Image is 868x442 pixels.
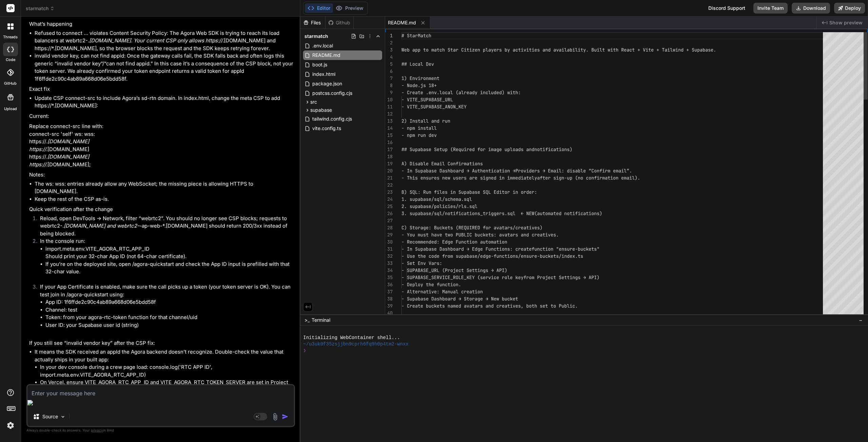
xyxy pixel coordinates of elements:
[524,274,599,280] span: from Project Settings → API)
[834,3,865,14] button: Deploy
[385,196,393,203] div: 24
[62,223,139,229] em: .[DOMAIN_NAME] and webrtc2-
[385,224,393,231] div: 28
[312,80,343,88] span: package.json
[385,132,393,139] div: 15
[401,260,442,266] span: - Set Env Vars:
[60,414,66,420] img: Pick Models
[40,363,294,379] li: In your dev console during a crew page load: console.log('RTC APP ID', import.meta.env.VITE_AGORA...
[385,32,393,39] div: 1
[385,189,393,196] div: 23
[401,289,483,295] span: - Alternative: Manual creation
[45,298,294,306] li: App ID: 1f6ffde2c90c4ab89a668d06e5bdd58f
[3,34,18,40] label: threads
[385,118,393,125] div: 13
[29,171,294,179] p: Notes:
[385,75,393,82] div: 7
[35,283,294,337] li: If your App Certificate is enabled, make sure the call picks up a token (your token server is OK)...
[401,267,507,273] span: - SUPABASE_URL (Project Settings → API)
[35,94,294,110] li: Update CSP connect-src to include Agora’s sd-rtn domain. In index.html, change the meta CSP to ad...
[534,210,602,216] span: (automated notifications)
[385,295,393,302] div: 38
[303,348,307,354] span: ❯
[385,238,393,246] div: 30
[401,210,534,216] span: 3. supabase/sql/notifications_triggers.sql ← NEW
[385,210,393,217] div: 26
[385,146,393,153] div: 17
[304,33,328,40] span: starmatch
[45,321,294,329] li: User ID: your Supabase user id (string)
[859,317,863,323] span: −
[312,61,328,69] span: boot.js
[537,225,542,231] span: s)
[385,160,393,167] div: 19
[401,175,537,181] span: - This ensures new users are signed in immediately
[385,310,393,317] div: 40
[4,106,17,112] label: Upload
[385,302,393,310] div: 39
[385,139,393,146] div: 16
[312,70,336,78] span: index.html
[303,335,400,341] span: Initializing WebContainer shell...
[29,112,294,120] p: Current:
[35,348,294,402] li: It means the SDK received an appId the Agora backend doesn’t recognize. Double-check the value th...
[385,217,393,224] div: 27
[385,103,393,110] div: 11
[312,51,341,59] span: README.md
[385,274,393,281] div: 35
[6,57,15,63] label: code
[532,253,583,259] span: re-buckets/index.ts
[27,400,35,405] img: editor-icon.png
[385,61,393,68] div: 5
[385,39,393,46] div: 2
[282,413,289,420] img: icon
[401,104,467,110] span: - VITE_SUPABASE_ANON_KEY
[401,97,453,103] span: - VITE_SUPABASE_URL
[401,61,434,67] span: ## Local Dev
[385,253,393,260] div: 32
[388,19,416,26] span: README.md
[673,47,716,53] span: wind + Supabase.
[753,3,788,14] button: Invite Team
[304,317,310,323] span: >_
[29,153,89,168] em: .[DOMAIN_NAME] https://
[385,153,393,160] div: 18
[401,203,477,209] span: 2. supabase/policies/rls.sql
[312,124,342,132] span: vite.config.ts
[29,20,294,28] p: What’s happening
[385,54,393,61] div: 4
[312,89,353,97] span: postcss.config.cjs
[45,260,294,276] li: If you’re on the deployed site, open /agora-quickstart and check the App ID input is prefilled wi...
[401,118,450,124] span: 2) Install and run
[401,82,437,88] span: - Node.js 18+
[401,296,518,302] span: - Supabase Dashboard → Storage → New bucket
[45,314,294,321] li: Token: from your agora-rtc-token function for that channel/uid
[537,175,640,181] span: after sign-up (no confirmation email).
[312,317,330,323] span: Terminal
[385,281,393,288] div: 36
[40,379,294,394] li: On Vercel, ensure VITE_AGORA_RTC_APP_ID and VITE_AGORA_RTC_TOKEN_SERVER are set in Project Settin...
[515,168,632,174] span: Providers → Email: disable “Confirm email”.
[310,107,332,113] span: supabase
[385,89,393,96] div: 9
[42,413,58,420] p: Source
[385,246,393,253] div: 31
[333,3,366,13] button: Preview
[385,182,393,189] div: 22
[385,68,393,75] div: 6
[26,427,295,434] p: Always double-check its answers. Your in Bind
[385,267,393,274] div: 34
[29,85,294,93] p: Exact fix
[35,195,294,203] li: Keep the rest of the CSP as-is.
[401,168,515,174] span: - In Supabase Dashboard → Authentication →
[401,89,521,96] span: - Create .env.local (already included) with:
[401,75,439,81] span: 1) Environment
[385,260,393,267] div: 33
[35,180,294,195] li: The ws: wss: entries already allow any WebSocket; the missing piece is allowing HTTPS to [DOMAIN_...
[45,306,294,314] li: Channel: test
[401,125,437,131] span: - npm install
[857,315,864,325] button: −
[35,215,294,238] li: Reload, open DevTools → Network, filter “webrtc2”. You should no longer see CSP blocks; requests ...
[35,29,294,52] li: Refused to connect … violates Content Security Policy: The Agora Web SDK is trying to reach its l...
[704,3,749,14] div: Discord Support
